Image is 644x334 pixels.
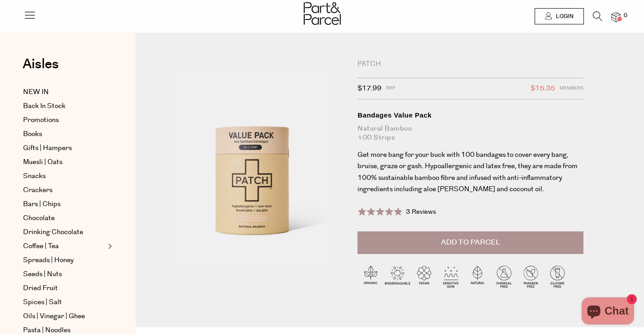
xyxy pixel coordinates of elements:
[23,115,105,126] a: Promotions
[357,111,583,120] div: Bandages Value Pack
[23,57,59,80] a: Aisles
[304,2,341,25] img: Part&Parcel
[441,237,500,248] span: Add to Parcel
[106,241,112,252] button: Expand/Collapse Coffee | Tea
[23,87,49,98] span: NEW IN
[23,185,52,196] span: Crackers
[357,150,578,194] span: Get more bang for your buck with 100 bandages to cover every bang, bruise, graze or gash. Hypoall...
[23,241,59,252] span: Coffee | Tea
[491,263,517,290] img: P_P-ICONS-Live_Bec_V11_Chemical_Free.svg
[23,199,61,210] span: Bars | Chips
[384,263,411,290] img: P_P-ICONS-Live_Bec_V11_Biodegradable.svg
[23,143,105,154] a: Gifts | Hampers
[23,269,105,280] a: Seeds | Nuts
[464,263,491,290] img: P_P-ICONS-Live_Bec_V11_Natural.svg
[611,12,620,22] a: 0
[357,263,384,290] img: P_P-ICONS-Live_Bec_V11_Organic.svg
[535,8,584,24] a: Login
[23,101,105,112] a: Back In Stock
[23,213,55,224] span: Chocolate
[554,13,573,20] span: Login
[23,255,74,266] span: Spreads | Honey
[386,83,395,94] span: RRP
[23,185,105,196] a: Crackers
[437,263,464,290] img: P_P-ICONS-Live_Bec_V11_Sensitive_Skin.svg
[23,213,105,224] a: Chocolate
[23,171,46,182] span: Snacks
[559,83,583,94] span: Members
[357,231,583,254] button: Add to Parcel
[411,263,437,290] img: P_P-ICONS-Live_Bec_V11_Vegan.svg
[23,241,105,252] a: Coffee | Tea
[163,60,344,273] img: Bandages Value Pack
[544,263,571,290] img: P_P-ICONS-Live_Bec_V11_Silicone_Free.svg
[406,207,436,216] span: 3 Reviews
[531,83,555,94] span: $15.35
[23,54,59,74] span: Aisles
[23,283,58,294] span: Dried Fruit
[23,311,105,322] a: Oils | Vinegar | Ghee
[23,157,105,168] a: Muesli | Oats
[23,129,42,140] span: Books
[23,297,62,308] span: Spices | Salt
[23,115,59,126] span: Promotions
[357,60,583,69] div: Patch
[23,143,72,154] span: Gifts | Hampers
[23,101,66,112] span: Back In Stock
[579,297,637,327] inbox-online-store-chat: Shopify online store chat
[23,171,105,182] a: Snacks
[23,199,105,210] a: Bars | Chips
[23,269,62,280] span: Seeds | Nuts
[23,255,105,266] a: Spreads | Honey
[357,124,583,142] div: Natural Bamboo 100 Strips
[23,297,105,308] a: Spices | Salt
[517,263,544,290] img: P_P-ICONS-Live_Bec_V11_Paraben_Free.svg
[357,83,381,94] span: $17.99
[23,311,85,322] span: Oils | Vinegar | Ghee
[23,157,62,168] span: Muesli | Oats
[23,87,105,98] a: NEW IN
[23,283,105,294] a: Dried Fruit
[23,227,105,238] a: Drinking Chocolate
[23,227,83,238] span: Drinking Chocolate
[23,129,105,140] a: Books
[621,12,630,20] span: 0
